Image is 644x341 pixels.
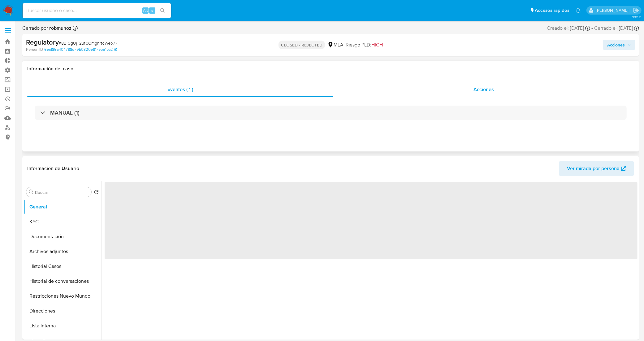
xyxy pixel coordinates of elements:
[151,7,153,13] span: s
[48,24,71,32] b: robmunoz
[473,86,494,93] span: Acciones
[105,182,638,259] span: ‌
[35,190,89,195] input: Buscar
[23,7,171,15] input: Buscar usuario o caso...
[35,106,627,120] div: MANUAL (1)
[59,40,117,46] span: # 8BlGgUjT2ufCGmghrtdWeo77
[24,259,101,274] button: Historial Casos
[559,161,634,176] button: Ver mirada por persona
[27,66,634,72] h1: Información del caso
[24,289,101,304] button: Restricciones Nuevo Mundo
[22,25,71,32] span: Cerrado por
[603,40,635,50] button: Acciones
[594,25,639,32] div: Cerrado el: [DATE]
[24,304,101,318] button: Direcciones
[27,165,79,172] h1: Información de Usuario
[50,109,80,116] h3: MANUAL (1)
[26,37,59,47] b: Regulatory
[167,86,193,93] span: Eventos ( 1 )
[24,214,101,229] button: KYC
[24,274,101,289] button: Historial de conversaciones
[633,7,639,14] a: Salir
[547,25,590,32] div: Creado el: [DATE]
[607,40,625,50] span: Acciones
[94,190,99,196] button: Volver al orden por defecto
[371,41,383,48] span: HIGH
[24,199,101,214] button: General
[346,42,383,48] span: Riesgo PLD:
[24,229,101,244] button: Documentación
[535,7,569,14] span: Accesos rápidos
[44,47,117,52] a: 6ec185a404788d79b0320e817eb51bc2
[24,318,101,333] button: Lista Interna
[26,47,43,52] b: Person ID
[279,41,325,49] p: CLOSED - REJECTED
[591,25,593,32] span: -
[567,161,620,176] span: Ver mirada por persona
[327,42,343,48] div: MLA
[156,6,169,15] button: search-icon
[29,190,34,195] button: Buscar
[143,7,148,13] span: Alt
[576,8,581,13] a: Notificaciones
[596,7,631,13] p: leandro.caroprese@mercadolibre.com
[24,244,101,259] button: Archivos adjuntos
